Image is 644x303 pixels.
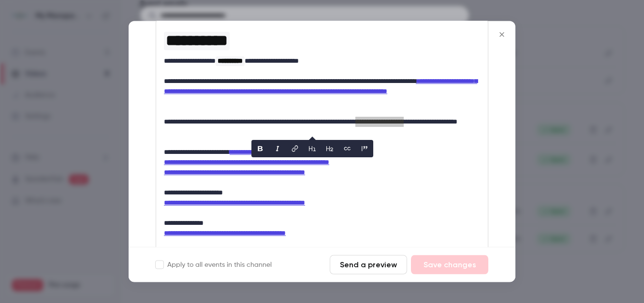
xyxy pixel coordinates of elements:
[252,141,268,157] button: bold
[330,255,407,275] button: Send a preview
[270,141,285,157] button: italic
[492,25,512,44] button: Close
[287,141,303,157] button: link
[156,260,272,270] label: Apply to all events in this channel
[357,141,372,157] button: blockquote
